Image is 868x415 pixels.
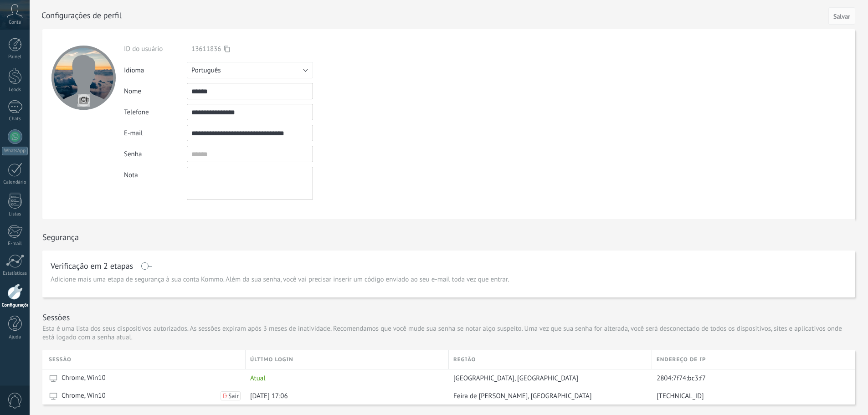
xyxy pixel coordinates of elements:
[2,116,28,122] div: Chats
[657,374,706,383] span: 2804:7f74:bc3:f7
[49,350,245,369] div: SESSÃO
[453,374,578,383] span: [GEOGRAPHIC_DATA], [GEOGRAPHIC_DATA]
[2,271,28,277] div: Estatísticas
[2,334,28,340] div: Ajuda
[250,392,288,400] span: [DATE] 17:06
[62,391,106,400] span: Chrome, Win10
[124,129,187,138] div: E-mail
[2,211,28,217] div: Listas
[453,392,591,400] span: Feira de [PERSON_NAME], [GEOGRAPHIC_DATA]
[124,45,187,53] div: ID do usuário
[124,150,187,159] div: Senha
[42,232,79,242] h1: Segurança
[42,312,70,323] h1: Sessões
[2,179,28,185] div: Calendário
[657,392,704,400] span: [TECHNICAL_ID]
[42,324,855,342] p: Esta é uma lista dos seus dispositivos autorizados. As sessões expiram após 3 meses de inatividad...
[191,45,221,53] span: 13611836
[246,350,448,369] div: ÚLTIMO LOGIN
[449,369,647,387] div: Brasília, Brazil
[250,374,266,383] span: Atual
[124,66,187,75] div: Idioma
[221,391,241,400] button: Sair
[191,66,221,75] span: Português
[187,62,313,78] button: Português
[124,108,187,117] div: Telefone
[124,87,187,96] div: Nome
[62,374,106,383] span: Chrome, Win10
[9,20,21,26] span: Conta
[51,262,133,270] h1: Verificação em 2 etapas
[2,54,28,60] div: Painel
[2,241,28,247] div: E-mail
[449,387,647,405] div: Feira de Santana, Brazil
[449,350,652,369] div: REGIÃO
[652,387,848,405] div: 200.26.255.194
[2,302,28,308] div: Configurações
[652,369,848,387] div: 2804:7f74:bc3:f7
[2,87,28,93] div: Leads
[652,350,855,369] div: ENDEREÇO DE IP
[2,147,28,155] div: WhatsApp
[833,13,850,20] span: Salvar
[828,7,855,25] button: Salvar
[124,167,187,179] div: Nota
[51,275,509,284] span: Adicione mais uma etapa de segurança à sua conta Kommo. Além da sua senha, você vai precisar inse...
[228,393,239,399] span: Sair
